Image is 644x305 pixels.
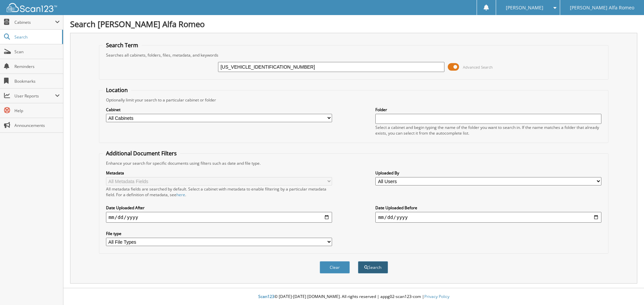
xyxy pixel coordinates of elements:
legend: Additional Document Filters [103,150,180,157]
span: Scan [14,49,60,55]
legend: Location [103,86,131,94]
a: here [176,192,185,198]
span: [PERSON_NAME] Alfa Romeo [570,6,634,10]
label: Date Uploaded Before [375,205,601,211]
span: Reminders [14,64,60,69]
div: Select a cabinet and begin typing the name of the folder you want to search in. If the name match... [375,125,601,136]
label: Uploaded By [375,170,601,176]
div: Enhance your search for specific documents using filters such as date and file type. [103,160,605,166]
button: Search [358,261,388,274]
span: Cabinets [14,19,55,25]
span: Bookmarks [14,78,60,84]
img: scan123-logo-white.svg [7,3,57,12]
div: All metadata fields are searched by default. Select a cabinet with metadata to enable filtering b... [106,186,332,198]
span: Help [14,108,60,113]
label: Cabinet [106,107,332,112]
span: Scan123 [258,294,274,299]
legend: Search Term [103,42,142,49]
span: Announcements [14,123,60,128]
iframe: Chat Widget [610,273,644,305]
div: Searches all cabinets, folders, files, metadata, and keywords [103,52,605,58]
h1: Search [PERSON_NAME] Alfa Romeo [70,18,637,29]
button: Clear [320,261,350,274]
label: Date Uploaded After [106,205,332,211]
label: Metadata [106,170,332,176]
input: end [375,212,601,223]
label: File type [106,231,332,236]
div: © [DATE]-[DATE] [DOMAIN_NAME]. All rights reserved | appg02-scan123-com | [63,289,644,305]
div: Optionally limit your search to a particular cabinet or folder [103,97,605,103]
input: start [106,212,332,223]
span: User Reports [14,93,55,99]
span: [PERSON_NAME] [506,6,543,10]
span: Advanced Search [463,65,493,70]
label: Folder [375,107,601,112]
span: Search [14,34,59,40]
a: Privacy Policy [424,294,449,299]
